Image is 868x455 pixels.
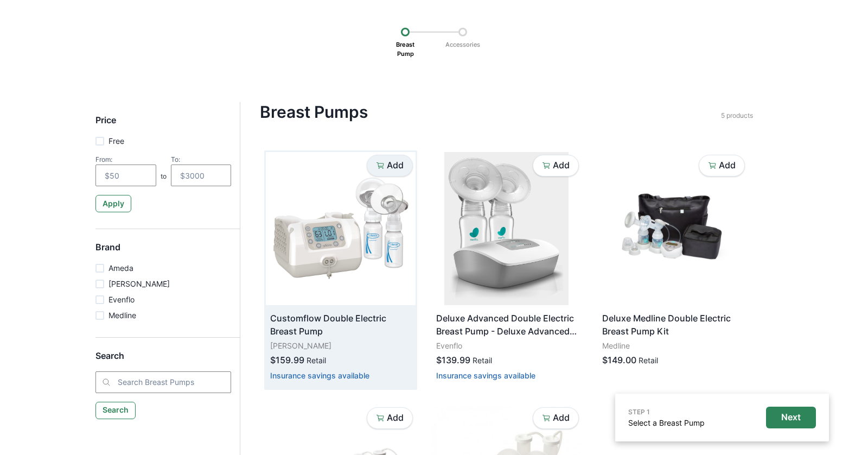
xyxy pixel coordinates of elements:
img: 9os50jfgps5oa9wy78ytir68n9fc [598,152,748,305]
p: Add [719,160,736,170]
p: $149.00 [602,353,636,366]
h5: Brand [95,242,231,262]
button: Next [766,407,816,428]
div: From: [95,155,156,163]
h4: Breast Pumps [260,102,721,122]
button: Add [699,155,745,176]
p: Add [387,413,404,423]
p: Deluxe Medline Double Electric Breast Pump Kit [602,312,743,338]
p: Retail [639,355,658,366]
p: Deluxe Advanced Double Electric Breast Pump - Deluxe Advanced Double Electric Breast Pump [436,312,577,338]
button: Add [367,155,413,176]
p: Evenflo [108,294,135,305]
a: Customflow Double Electric Breast Pump[PERSON_NAME]$159.99RetailInsurance savings available [266,152,416,388]
a: Deluxe Medline Double Electric Breast Pump KitMedline$149.00Retail [598,152,748,375]
p: Evenflo [436,340,577,351]
div: To: [171,155,232,163]
a: Deluxe Advanced Double Electric Breast Pump - Deluxe Advanced Double Electric Breast PumpEvenflo$... [432,152,582,388]
p: Retail [473,355,492,366]
p: Medline [108,309,136,321]
p: 5 products [721,111,753,121]
button: Insurance savings available [436,371,535,380]
input: Search Breast Pumps [95,371,231,393]
button: Search [95,402,136,419]
h5: Price [95,115,231,135]
p: Next [781,412,801,422]
button: Add [367,407,413,429]
img: fzin0t1few8pe41icjkqlnikcovo [432,152,582,305]
p: Breast Pump [392,36,418,62]
p: Add [387,160,404,170]
input: $50 [95,165,156,186]
p: $139.99 [436,353,470,366]
p: Customflow Double Electric Breast Pump [270,312,411,338]
p: [PERSON_NAME] [270,340,411,351]
p: [PERSON_NAME] [108,278,170,289]
img: n5cxtj4n8fh8lu867ojklczjhbt3 [266,152,416,305]
button: Add [533,155,579,176]
button: Insurance savings available [270,371,369,380]
p: STEP 1 [628,407,705,417]
p: Retail [307,355,326,366]
p: Add [553,160,570,170]
input: $3000 [171,165,232,186]
button: Apply [95,195,131,212]
p: Add [553,413,570,423]
p: Ameda [108,262,133,274]
p: Medline [602,340,743,351]
p: to [161,172,167,186]
h5: Search [95,351,231,371]
a: Select a Breast Pump [628,418,705,427]
button: Add [533,407,579,429]
p: $159.99 [270,353,304,366]
p: Free [108,135,124,147]
p: Accessories [442,36,484,53]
